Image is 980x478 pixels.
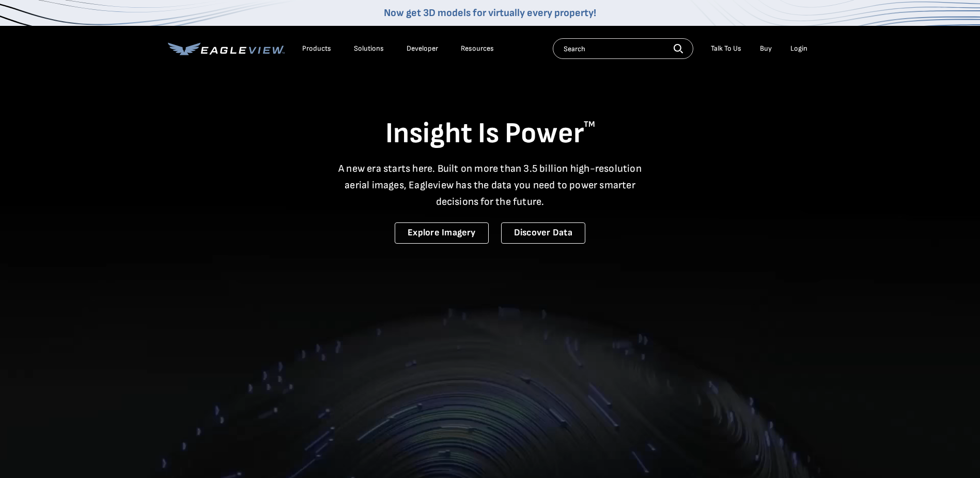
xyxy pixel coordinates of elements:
sup: TM [584,119,595,129]
div: Talk To Us [711,44,741,53]
div: Login [790,44,807,53]
a: Now get 3D models for virtually every property! [384,7,596,19]
a: Discover Data [501,222,585,244]
input: Search [553,38,693,59]
div: Products [302,44,331,53]
h1: Insight Is Power [168,116,813,152]
div: Resources [461,44,494,53]
a: Explore Imagery [395,222,489,244]
a: Buy [760,44,772,53]
div: Solutions [354,44,384,53]
a: Developer [407,44,438,53]
p: A new era starts here. Built on more than 3.5 billion high-resolution aerial images, Eagleview ha... [332,160,648,210]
